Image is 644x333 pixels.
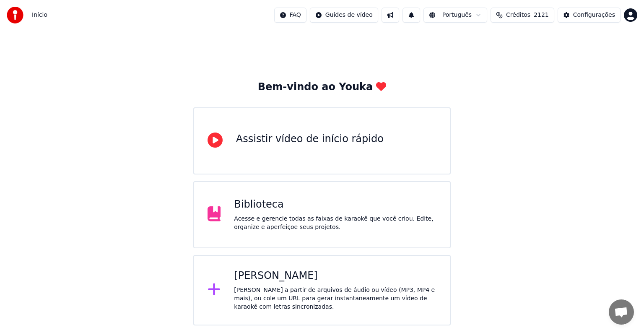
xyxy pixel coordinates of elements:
[236,133,384,146] div: Assistir vídeo de início rápido
[310,8,378,23] button: Guides de vídeo
[234,286,436,311] div: [PERSON_NAME] a partir de arquivos de áudio ou vídeo (MP3, MP4 e mais), ou cole um URL para gerar...
[506,11,530,19] span: Créditos
[573,11,615,19] div: Configurações
[558,8,621,23] button: Configurações
[534,11,549,19] span: 2121
[274,8,306,23] button: FAQ
[234,215,436,232] div: Acesse e gerencie todas as faixas de karaokê que você criou. Edite, organize e aperfeiçoe seus pr...
[491,8,554,23] button: Créditos2121
[234,269,436,283] div: [PERSON_NAME]
[234,198,436,211] div: Biblioteca
[32,11,47,19] nav: breadcrumb
[609,299,634,325] a: Bate-papo aberto
[258,81,386,94] div: Bem-vindo ao Youka
[7,7,23,23] img: youka
[32,11,47,19] span: Início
